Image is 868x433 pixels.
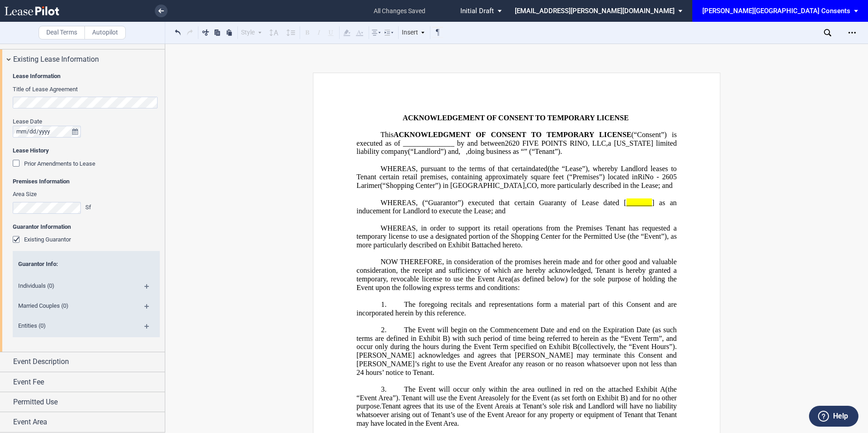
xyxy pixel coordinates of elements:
button: Help [809,406,858,427]
span: (the “Lease”) [547,164,588,172]
span: ” ( [524,148,532,156]
span: . Tenant will use the Event Area [398,394,492,402]
span: all changes saved [369,1,430,21]
span: The foregoing recitals and representations form a material part of this Consent and are incorpora... [356,300,678,317]
span: , whereby Landlord leases to Tenant certain retail premises, containing approximately [356,164,678,181]
button: Paste [224,27,235,38]
span: limited liability company [356,139,678,155]
span: The Event will begin on the Commencement Date and end on the Expiration Date (as such terms are d... [356,326,678,342]
span: ) and for no other purpose. [356,394,678,410]
div: Sf [85,203,94,212]
span: : [18,261,58,267]
button: Copy [212,27,223,38]
span: (collectively, the “Event Hours”). [PERSON_NAME] acknowledges and agrees that [PERSON_NAME] may t... [356,343,678,368]
span: solely for the Event (as set forth on Exhibit [492,394,619,402]
label: Deal Terms [39,26,85,39]
span: Event Fee [13,377,44,388]
span: (as defined below) for the sole purpose of holding the Event upon the following express terms and... [356,275,678,291]
span: Prior Amendments to Lease [24,160,95,167]
span: , [466,148,468,156]
span: , [525,182,527,190]
span: . [457,419,459,427]
span: Lease Date [13,118,42,125]
button: Toggle Control Characters [432,27,443,38]
div: [PERSON_NAME][GEOGRAPHIC_DATA] Consents [702,7,850,15]
button: Undo [173,27,183,38]
div: Insert [400,27,427,39]
span: for any reason or no reason whatsoever upon not less than 24 [356,360,678,376]
span: Existing Lease Information [13,54,99,65]
span: dated [532,164,547,172]
b: Premises Information [13,178,69,185]
span: 1. [381,300,386,309]
span: Existing Guarantor [24,236,71,243]
a: A [660,385,666,394]
span: ”) [393,394,399,402]
span: (“Landlord”) and [408,148,459,156]
span: Initial Draft [460,7,494,15]
span: The Event will occur only within the area outlined in red on the attached Exhibit [404,385,657,394]
span: Tenant agrees that its use of the Event Area [381,402,508,410]
span: Married Couples (0) [13,302,135,310]
span: square feet (“Premises”) located in [531,173,638,181]
span: This [380,131,394,139]
div: Open Lease options menu [845,25,859,40]
span: a [608,139,611,147]
span: or for any property or equipment of Tenant that Tenant may have located in the Event Area [356,411,678,427]
button: Cut [200,27,211,38]
span: attached hereto. [476,241,523,249]
span: WHEREAS, in order to support its retail operations from the Premises Tenant has requested a tempo... [356,224,678,249]
button: true [69,126,81,138]
span: [US_STATE] [614,139,653,147]
a: B [572,343,577,351]
span: 2620 FIVE POINTS RINO, LLC [505,139,606,147]
span: (“Consent”) is executed as of ______________ by and between [356,131,678,147]
span: Event Description [13,356,69,367]
b: Lease Information [13,73,60,79]
span: Individuals (0) [13,282,135,290]
span: Title of Lease Agreement [13,86,78,93]
span: CO [527,182,537,190]
span: hours’ notice to Tenant. [365,368,434,376]
a: B [443,334,448,342]
span: Guarantor Info [18,261,56,267]
span: doing business as “ [468,148,524,156]
span: RiNo - 2605 Larimer [356,173,678,189]
b: Lease History [13,147,49,154]
span: Area Size [13,191,37,197]
md-checkbox: Prior Amendments to Lease [13,159,95,168]
span: 3. [381,385,386,394]
span: , [459,148,460,156]
span: 2. [381,326,386,334]
span: (“Guarantor”) executed that certain Guaranty of Lease dated [ [422,198,626,207]
span: (the “Event Area [356,385,678,402]
span: WHEREAS, pursuant to the terms of that certain [380,164,532,172]
md-checkbox: Existing Guarantor [13,236,71,245]
b: Guarantor Information [13,223,71,230]
span: Permitted Use [13,397,58,408]
span: ACKNOWLEDGMENT OF CONSENT TO TEMPORARY LICENSE [394,131,631,139]
span: (“Shopping Center”) in [380,182,448,190]
span: “Tenant”). [532,148,562,156]
span: NOW THEREFORE, in consideration of the promises herein made and for other good and valuable consi... [356,258,678,283]
a: B [471,241,476,249]
span: [GEOGRAPHIC_DATA] [450,182,525,190]
span: Event Area [13,417,47,428]
span: is at Tenant’s sole risk and Landlord will have no liability whatsoever arising out of Tenant’s u... [356,402,678,418]
span: , [606,139,608,147]
span: _______ [626,198,652,207]
span: Entities (0) [13,322,135,330]
span: ACKNOWLEDGEMENT OF CONSENT TO TEMPORARY LICENSE [403,113,629,122]
span: ) with such period of time being referred to herein as the “Event Term”, and occur only during th... [356,334,678,350]
label: Autopilot [84,26,126,39]
span: , more particularly described in the Lease; and [537,182,673,190]
span: WHEREAS, [380,198,418,207]
a: B [621,394,626,402]
label: Help [833,410,848,422]
span: ] as an inducement for Landlord to execute the Lease; and [356,198,678,215]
